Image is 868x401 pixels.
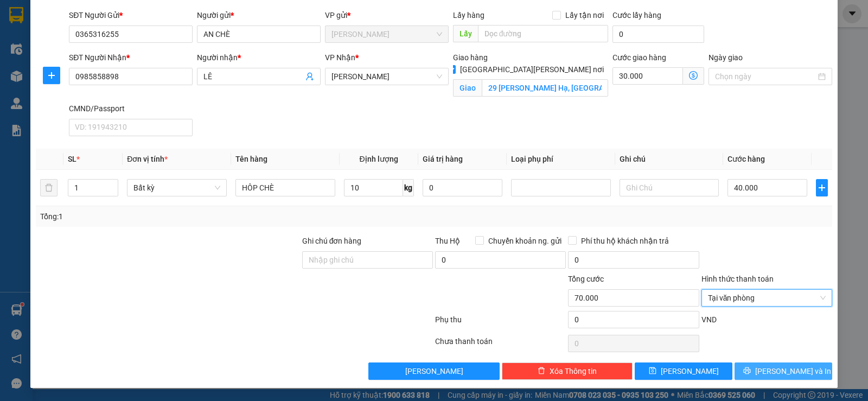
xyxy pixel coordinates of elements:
button: plus [816,179,828,196]
span: VP Nguyễn Văn Cừ [331,68,442,85]
span: Lấy [453,25,478,42]
input: Ghi chú đơn hàng [302,251,433,269]
span: VP Hoàng Gia [331,26,442,42]
span: Chuyển khoản ng. gửi [484,235,566,247]
span: printer [743,367,751,375]
div: Tổng: 1 [40,211,336,222]
span: Lấy tận nơi [561,9,608,21]
span: Tổng cước [568,275,604,283]
span: Thu Hộ [435,237,460,245]
span: Cước hàng [727,155,765,163]
span: Giao [453,79,482,97]
span: Đơn vị tính [127,155,168,163]
div: Người nhận [197,52,321,63]
th: Loại phụ phí [507,149,615,170]
div: VP gửi [325,9,449,21]
button: plus [43,67,60,84]
input: 0 [423,179,502,196]
span: VND [701,315,717,324]
span: Bất kỳ [133,180,220,196]
label: Hình thức thanh toán [701,275,774,283]
span: Giao hàng [453,53,488,62]
div: Người gửi [197,9,321,21]
button: delete [40,179,58,196]
span: save [649,367,656,375]
span: user-add [305,72,314,81]
label: Ngày giao [709,53,743,62]
span: [PERSON_NAME] [661,365,719,377]
span: plus [43,71,60,80]
span: [PERSON_NAME] và In [755,365,831,377]
input: Cước giao hàng [612,67,683,85]
span: kg [403,179,414,196]
input: Ghi Chú [620,179,719,196]
span: plus [816,183,827,192]
span: Xóa Thông tin [550,365,597,377]
div: SĐT Người Gửi [69,9,193,21]
span: Định lượng [360,155,398,163]
span: Giá trị hàng [423,155,463,163]
span: [GEOGRAPHIC_DATA][PERSON_NAME] nơi [456,63,608,75]
input: Cước lấy hàng [612,26,704,43]
img: logo.jpg [14,14,95,68]
span: Tên hàng [235,155,267,163]
span: Lấy hàng [453,11,484,20]
label: Cước lấy hàng [612,11,661,20]
b: GỬI : [PERSON_NAME] [14,79,166,97]
div: Phụ thu [434,314,567,333]
span: delete [538,367,545,375]
input: Dọc đường [478,25,609,42]
div: Chưa thanh toán [434,335,567,354]
label: Ghi chú đơn hàng [302,237,362,245]
label: Cước giao hàng [612,53,666,62]
span: SL [68,155,76,163]
button: [PERSON_NAME] [368,362,499,380]
div: SĐT Người Nhận [69,52,193,63]
span: VP Nhận [325,53,355,62]
div: CMND/Passport [69,103,193,114]
button: save[PERSON_NAME] [635,362,732,380]
input: Giao tận nơi [482,79,609,97]
span: [PERSON_NAME] [405,365,463,377]
button: printer[PERSON_NAME] và In [735,362,832,380]
input: VD: Bàn, Ghế [235,179,335,196]
th: Ghi chú [615,149,724,170]
button: deleteXóa Thông tin [502,362,633,380]
input: Ngày giao [715,71,816,82]
span: Tại văn phòng [708,290,826,306]
span: Phí thu hộ khách nhận trả [577,235,673,247]
li: 271 - [PERSON_NAME] Tự [PERSON_NAME][GEOGRAPHIC_DATA] - [GEOGRAPHIC_DATA][PERSON_NAME] [101,27,454,54]
span: dollar-circle [689,71,698,80]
